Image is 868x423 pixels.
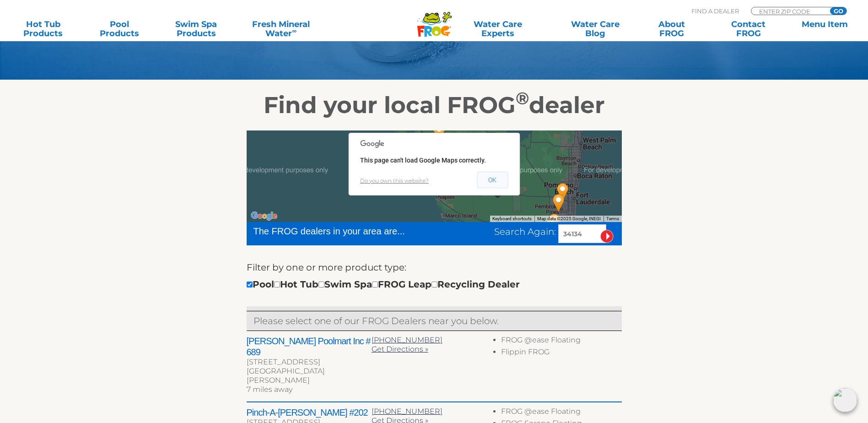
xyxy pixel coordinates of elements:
[372,407,442,416] a: [PHONE_NUMBER]
[494,226,556,237] span: Search Again:
[542,214,563,239] div: Leslie's Poolmart Inc # 546 - 100 miles away.
[537,216,601,221] span: Map data ©2025 Google, INEGI
[249,210,279,222] img: Google
[501,347,621,359] li: Flippin FROG
[691,7,739,15] p: Find A Dealer
[9,20,77,38] a: Hot TubProducts
[86,20,154,38] a: PoolProducts
[247,336,372,358] h2: [PERSON_NAME] Poolmart Inc # 689
[247,277,520,292] div: Pool Hot Tub Swim Spa FROG Leap Recycling Dealer
[372,336,442,344] a: [PHONE_NUMBER]
[600,230,614,243] input: Submit
[501,336,621,347] li: FROG @ease Floating
[247,260,406,275] label: Filter by one or more product type:
[833,388,857,412] img: openIcon
[516,88,529,108] sup: ®
[758,7,820,15] input: Zip Code Form
[153,92,716,119] h2: Find your local FROG dealer
[561,20,630,38] a: Water CareBlog
[548,190,569,215] div: Luli Pools - Miami - 97 miles away.
[360,177,429,184] a: Do you own this website?
[247,407,372,418] h2: Pinch-A-[PERSON_NAME] #202
[372,345,428,353] a: Get Directions »
[247,385,292,394] span: 7 miles away
[253,314,615,328] p: Please select one of our FROG Dealers near you below.
[360,157,486,164] span: This page can't load Google Maps correctly.
[492,216,532,222] button: Keyboard shortcuts
[791,20,859,38] a: Menu Item
[253,224,438,238] div: The FROG dealers in your area are...
[238,20,323,38] a: Fresh MineralWater∞
[247,358,372,367] div: [STREET_ADDRESS]
[477,172,508,188] button: OK
[552,179,573,204] div: Twin Lakes Pool - 98 miles away.
[442,20,553,38] a: Water CareExperts
[606,216,619,221] a: Terms (opens in new tab)
[249,210,279,222] a: Open this area in Google Maps (opens a new window)
[162,20,230,38] a: Swim SpaProducts
[292,27,297,34] sup: ∞
[420,132,441,157] div: Leslie's Poolmart Inc # 120 - 15 miles away.
[714,20,782,38] a: ContactFROG
[501,407,621,419] li: FROG @ease Floating
[638,20,706,38] a: AboutFROG
[830,7,846,15] input: GO
[247,367,372,385] div: [GEOGRAPHIC_DATA][PERSON_NAME]
[544,210,565,235] div: Pinch-A-Penny #043 - 100 miles away.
